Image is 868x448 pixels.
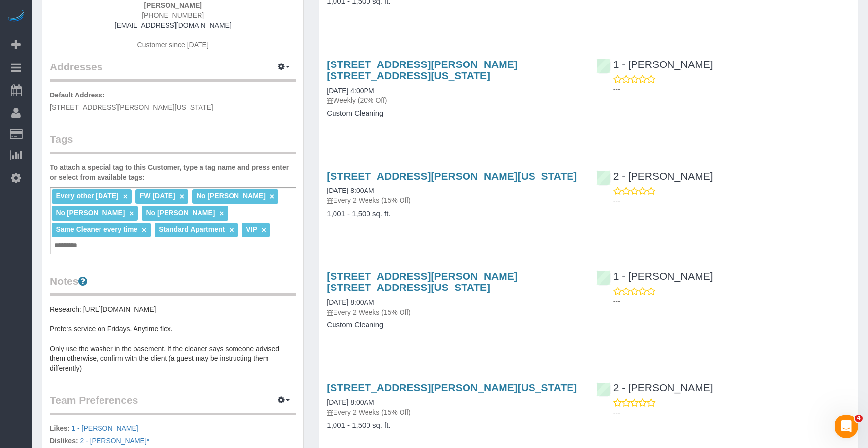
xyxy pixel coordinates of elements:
label: Likes: [50,423,69,433]
label: To attach a special tag to this Customer, type a tag name and press enter or select from availabl... [50,162,296,182]
pre: Research: [URL][DOMAIN_NAME] Prefers service on Fridays. Anytime flex. Only use the washer in the... [50,304,296,373]
span: VIP [246,225,257,233]
a: [DATE] 8:00AM [327,398,374,406]
h4: 1,001 - 1,500 sq. ft. [327,421,581,430]
a: 2 - [PERSON_NAME] [596,382,713,393]
img: Automaid Logo [6,10,26,24]
p: --- [613,296,850,306]
span: 4 [855,415,863,422]
span: No [PERSON_NAME] [56,209,125,217]
p: --- [613,408,850,417]
p: Every 2 Weeks (15% Off) [327,407,581,417]
a: [DATE] 8:00AM [327,298,374,306]
span: No [PERSON_NAME] [197,192,266,200]
legend: Notes [50,274,296,296]
p: --- [613,84,850,94]
a: × [261,226,266,234]
p: Weekly (20% Off) [327,96,581,105]
h4: Custom Cleaning [327,109,581,118]
span: FW [DATE] [140,192,175,200]
a: 1 - [PERSON_NAME] [71,424,138,432]
span: Every other [DATE] [56,192,118,200]
strong: [PERSON_NAME] [144,1,201,9]
a: × [123,192,128,201]
span: [STREET_ADDRESS][PERSON_NAME][US_STATE] [50,103,213,111]
span: Same Cleaner every time [56,225,137,233]
label: Dislikes: [50,436,78,446]
a: [STREET_ADDRESS][PERSON_NAME] [STREET_ADDRESS][US_STATE] [327,270,517,293]
a: [STREET_ADDRESS][PERSON_NAME][US_STATE] [327,382,577,393]
p: Every 2 Weeks (15% Off) [327,195,581,205]
p: Every 2 Weeks (15% Off) [327,307,581,317]
a: × [142,226,146,234]
a: × [270,192,274,201]
a: [DATE] 8:00AM [327,187,374,194]
h4: 1,001 - 1,500 sq. ft. [327,210,581,218]
span: No [PERSON_NAME] [146,209,215,217]
a: [STREET_ADDRESS][PERSON_NAME] [STREET_ADDRESS][US_STATE] [327,59,517,81]
iframe: Intercom live chat [835,415,858,438]
a: [STREET_ADDRESS][PERSON_NAME][US_STATE] [327,170,577,182]
a: × [219,209,224,218]
span: Standard Apartment [159,225,225,233]
label: Default Address: [50,90,105,100]
span: Customer since [DATE] [137,41,209,49]
p: --- [613,196,850,206]
legend: Team Preferences [50,393,296,415]
span: [PHONE_NUMBER] [142,11,204,19]
a: 1 - [PERSON_NAME] [596,270,713,282]
a: × [229,226,234,234]
legend: Tags [50,132,296,154]
a: 2 - [PERSON_NAME]* [80,437,149,445]
a: [DATE] 4:00PM [327,87,374,95]
a: 1 - [PERSON_NAME] [596,59,713,70]
h4: Custom Cleaning [327,321,581,329]
a: [EMAIL_ADDRESS][DOMAIN_NAME] [115,21,232,29]
a: × [180,192,184,201]
a: × [129,209,134,218]
a: 2 - [PERSON_NAME] [596,170,713,182]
